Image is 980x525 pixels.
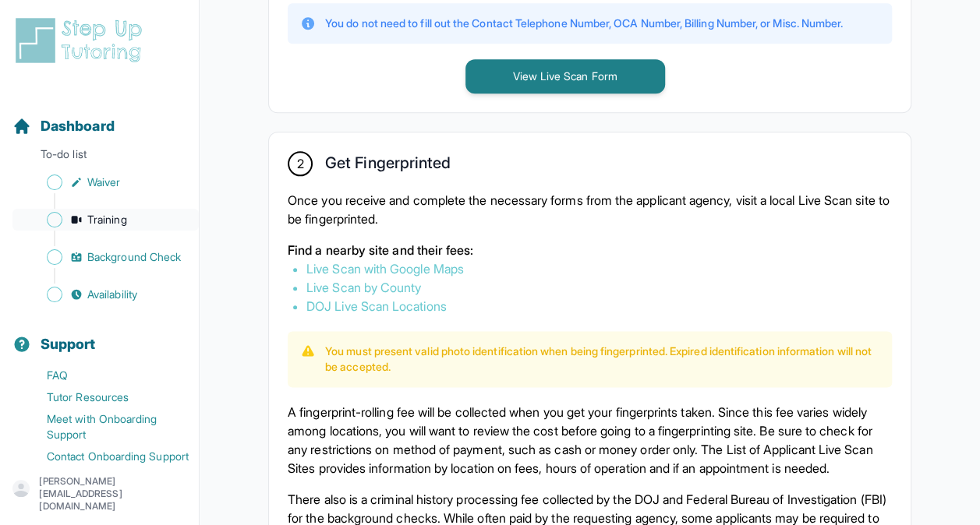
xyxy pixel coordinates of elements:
[87,287,137,302] span: Availability
[12,284,199,305] a: Availability
[87,212,127,227] span: Training
[12,16,151,65] img: logo
[325,16,843,31] p: You do not need to fill out the Contact Telephone Number, OCA Number, Billing Number, or Misc. Nu...
[465,59,665,93] button: View Live Scan Form
[12,408,199,446] a: Meet with Onboarding Support
[288,403,892,477] p: A fingerprint-rolling fee will be collected when you get your fingerprints taken. Since this fee ...
[12,365,199,386] a: FAQ
[6,308,193,361] button: Support
[6,146,193,168] p: To-do list
[296,154,303,173] span: 2
[12,446,199,467] a: Contact Onboarding Support
[12,171,199,193] a: Waiver
[325,153,451,178] h2: Get Fingerprinted
[325,344,879,375] p: You must present valid photo identification when being fingerprinted. Expired identification info...
[12,475,186,513] button: [PERSON_NAME][EMAIL_ADDRESS][DOMAIN_NAME]
[6,90,193,143] button: Dashboard
[306,261,464,277] a: Live Scan with Google Maps
[41,115,115,137] span: Dashboard
[12,115,115,137] a: Dashboard
[12,209,199,231] a: Training
[288,191,892,228] p: Once you receive and complete the necessary forms from the applicant agency, visit a local Live S...
[306,298,447,314] a: DOJ Live Scan Locations
[87,174,120,190] span: Waiver
[41,333,96,355] span: Support
[306,280,421,295] a: Live Scan by County
[39,475,186,513] p: [PERSON_NAME][EMAIL_ADDRESS][DOMAIN_NAME]
[12,386,199,408] a: Tutor Resources
[12,246,199,268] a: Background Check
[87,249,181,265] span: Background Check
[288,241,892,259] p: Find a nearby site and their fees:
[465,68,665,83] a: View Live Scan Form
